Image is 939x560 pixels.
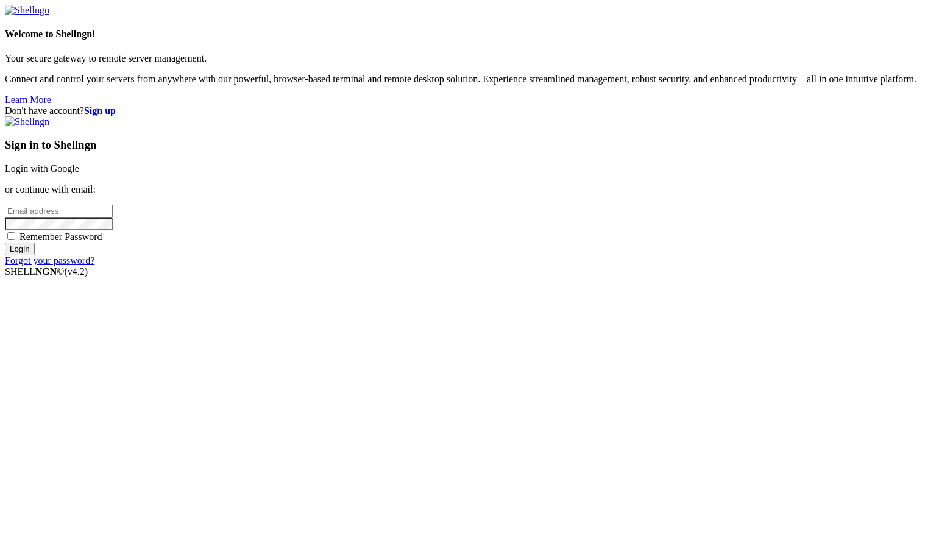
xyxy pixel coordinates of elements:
input: Email address [5,205,113,218]
img: Shellngn [5,116,49,127]
a: Forgot your password? [5,255,94,266]
span: SHELL © [5,266,88,277]
h4: Welcome to Shellngn! [5,29,934,40]
p: Your secure gateway to remote server management. [5,53,934,64]
p: Connect and control your servers from anywhere with our powerful, browser-based terminal and remo... [5,74,934,85]
input: Remember Password [7,232,15,240]
span: Remember Password [19,232,102,242]
input: Login [5,243,35,255]
b: NGN [35,266,57,277]
a: Sign up [84,105,116,116]
img: Shellngn [5,5,49,16]
span: 4.2.0 [65,266,88,277]
a: Learn More [5,94,51,105]
h3: Sign in to Shellngn [5,138,934,152]
p: or continue with email: [5,184,934,195]
a: Login with Google [5,163,79,174]
div: Don't have account? [5,105,934,116]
